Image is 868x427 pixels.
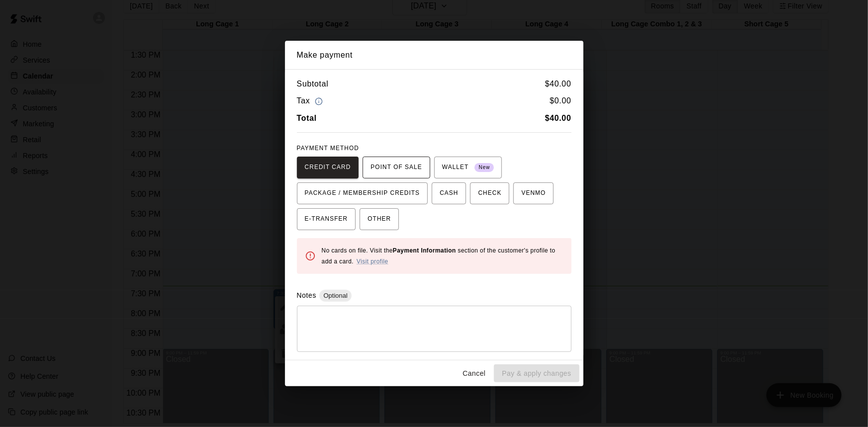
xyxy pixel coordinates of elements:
[297,145,359,152] span: PAYMENT METHOD
[305,185,420,201] span: PACKAGE / MEMBERSHIP CREDITS
[363,157,430,178] button: POINT OF SALE
[475,161,494,174] span: New
[442,160,494,175] span: WALLET
[432,182,466,204] button: CASH
[297,182,428,204] button: PACKAGE / MEMBERSHIP CREDITS
[470,182,509,204] button: CHECK
[434,157,502,178] button: WALLET New
[297,208,356,230] button: E-TRANSFER
[368,211,391,227] span: OTHER
[545,78,572,90] h6: $ 40.00
[371,160,422,175] span: POINT OF SALE
[322,247,556,265] span: No cards on file. Visit the section of the customer's profile to add a card.
[478,185,501,201] span: CHECK
[305,211,348,227] span: E-TRANSFER
[545,114,572,122] b: $ 40.00
[393,247,456,254] b: Payment Information
[357,258,388,265] a: Visit profile
[297,291,316,299] label: Notes
[319,292,351,299] span: Optional
[285,41,583,70] h2: Make payment
[360,208,399,230] button: OTHER
[550,94,571,108] h6: $ 0.00
[297,157,359,178] button: CREDIT CARD
[297,78,329,90] h6: Subtotal
[440,185,458,201] span: CASH
[458,364,490,383] button: Cancel
[521,185,546,201] span: VENMO
[305,160,351,175] span: CREDIT CARD
[297,114,317,122] b: Total
[297,94,326,108] h6: Tax
[513,182,554,204] button: VENMO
